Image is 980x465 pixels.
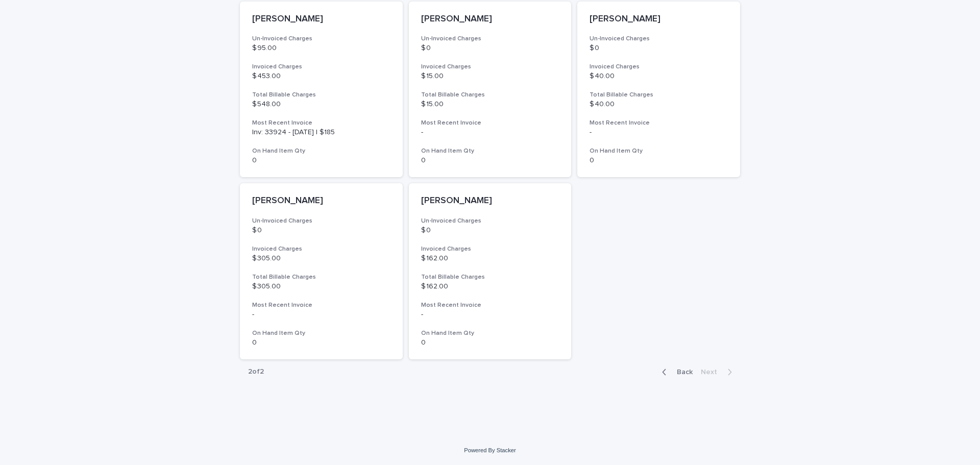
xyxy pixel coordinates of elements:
[252,329,390,337] h3: On Hand Item Qty
[252,91,390,99] h3: Total Billable Charges
[252,226,390,235] p: $ 0
[421,273,559,281] h3: Total Billable Charges
[421,100,559,109] p: $ 15.00
[421,282,559,291] p: $ 162.00
[252,100,390,109] p: $ 548.00
[252,245,390,253] h3: Invoiced Charges
[252,63,390,71] h3: Invoiced Charges
[421,156,559,165] p: 0
[421,338,559,347] p: 0
[252,147,390,155] h3: On Hand Item Qty
[590,156,728,165] p: 0
[252,310,390,319] p: -
[252,282,390,291] p: $ 305.00
[590,100,728,109] p: $ 40.00
[252,254,390,263] p: $ 305.00
[421,44,559,53] p: $ 0
[252,14,390,25] p: [PERSON_NAME]
[421,147,559,155] h3: On Hand Item Qty
[421,310,559,319] p: -
[252,195,390,207] p: [PERSON_NAME]
[252,338,390,347] p: 0
[421,226,559,235] p: $ 0
[590,147,728,155] h3: On Hand Item Qty
[409,183,572,359] a: [PERSON_NAME]Un-Invoiced Charges$ 0Invoiced Charges$ 162.00Total Billable Charges$ 162.00Most Rec...
[590,128,728,137] p: -
[421,72,559,81] p: $ 15.00
[252,35,390,43] h3: Un-Invoiced Charges
[421,91,559,99] h3: Total Billable Charges
[252,301,390,309] h3: Most Recent Invoice
[590,63,728,71] h3: Invoiced Charges
[252,128,390,137] p: Inv: 33924 - [DATE] | $185
[252,156,390,165] p: 0
[421,35,559,43] h3: Un-Invoiced Charges
[421,329,559,337] h3: On Hand Item Qty
[421,195,559,207] p: [PERSON_NAME]
[409,2,572,178] a: [PERSON_NAME]Un-Invoiced Charges$ 0Invoiced Charges$ 15.00Total Billable Charges$ 15.00Most Recen...
[421,119,559,127] h3: Most Recent Invoice
[421,128,559,137] p: -
[701,369,723,376] span: Next
[577,2,740,178] a: [PERSON_NAME]Un-Invoiced Charges$ 0Invoiced Charges$ 40.00Total Billable Charges$ 40.00Most Recen...
[421,63,559,71] h3: Invoiced Charges
[240,2,403,178] a: [PERSON_NAME]Un-Invoiced Charges$ 95.00Invoiced Charges$ 453.00Total Billable Charges$ 548.00Most...
[590,72,728,81] p: $ 40.00
[252,119,390,127] h3: Most Recent Invoice
[421,217,559,225] h3: Un-Invoiced Charges
[697,368,740,377] button: Next
[252,273,390,281] h3: Total Billable Charges
[654,368,697,377] button: Back
[252,72,390,81] p: $ 453.00
[421,254,559,263] p: $ 162.00
[590,14,728,25] p: [PERSON_NAME]
[240,183,403,359] a: [PERSON_NAME]Un-Invoiced Charges$ 0Invoiced Charges$ 305.00Total Billable Charges$ 305.00Most Rec...
[590,91,728,99] h3: Total Billable Charges
[421,301,559,309] h3: Most Recent Invoice
[590,44,728,53] p: $ 0
[421,245,559,253] h3: Invoiced Charges
[252,217,390,225] h3: Un-Invoiced Charges
[671,369,693,376] span: Back
[590,35,728,43] h3: Un-Invoiced Charges
[464,447,516,453] a: Powered By Stacker
[421,14,559,25] p: [PERSON_NAME]
[590,119,728,127] h3: Most Recent Invoice
[240,359,272,384] p: 2 of 2
[252,44,390,53] p: $ 95.00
